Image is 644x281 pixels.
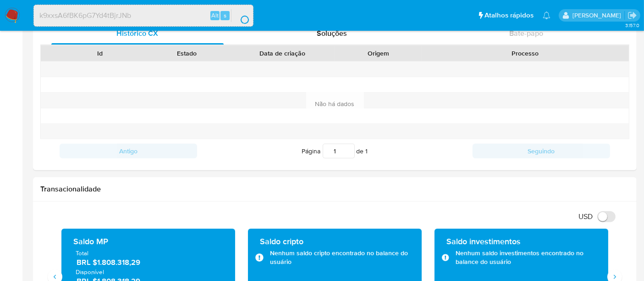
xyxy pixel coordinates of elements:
[627,11,637,20] a: Sair
[237,49,329,58] div: Data de criação
[317,28,347,39] span: Soluções
[572,11,624,20] p: alexandra.macedo@mercadolivre.com
[484,11,534,20] span: Atalhos rápidos
[224,11,226,20] span: s
[211,11,219,20] span: Alt
[625,22,639,29] span: 3.157.0
[34,10,253,22] input: Pesquise usuários ou casos...
[60,144,197,158] button: Antigo
[428,49,622,58] div: Processo
[341,49,415,58] div: Origem
[366,146,368,156] span: 1
[473,144,610,158] button: Seguindo
[40,185,629,194] h1: Transacionalidade
[509,28,543,39] span: Bate-papo
[543,11,550,19] a: Notificações
[63,49,137,58] div: Id
[150,49,224,58] div: Estado
[302,144,368,158] span: Página de
[117,28,159,39] span: Histórico CX
[231,9,250,22] button: search-icon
